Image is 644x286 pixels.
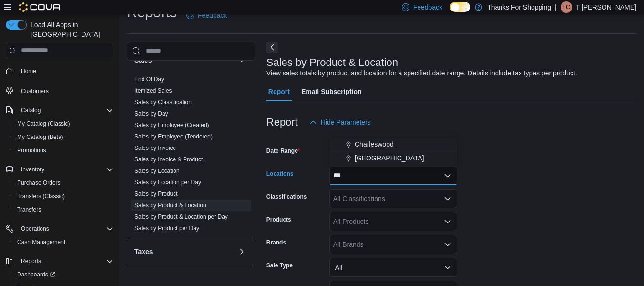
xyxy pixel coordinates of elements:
span: Inventory [21,166,44,173]
button: My Catalog (Classic) [10,117,117,130]
a: Sales by Employee (Tendered) [134,133,213,140]
button: Charleswood [329,138,457,151]
a: My Catalog (Classic) [13,118,74,129]
button: Close list of options [444,172,451,180]
button: Next [266,42,278,53]
button: Reports [2,254,117,268]
p: Thanks For Shopping [487,1,551,13]
p: T [PERSON_NAME] [576,1,636,13]
a: Sales by Classification [134,99,192,106]
button: Sales [236,54,247,66]
a: Sales by Employee (Created) [134,122,209,128]
button: Cash Management [10,235,117,249]
span: My Catalog (Beta) [13,131,113,143]
span: Charleswood [355,139,394,149]
a: Transfers [13,204,45,215]
a: Sales by Product per Day [134,225,199,232]
span: My Catalog (Classic) [17,120,70,127]
button: Inventory [2,163,117,176]
button: Reports [17,255,45,267]
img: Cova [19,2,61,12]
button: Transfers [10,203,117,216]
a: Sales by Product & Location [134,202,206,209]
button: [GEOGRAPHIC_DATA] [329,151,457,165]
button: Taxes [134,247,234,256]
button: Catalog [17,105,44,116]
span: Customers [21,87,49,95]
a: Home [17,65,40,77]
span: Sales by Invoice [134,144,176,152]
span: Email Subscription [301,82,362,101]
button: Catalog [2,104,117,117]
button: Purchase Orders [10,176,117,190]
span: TC [562,1,570,13]
span: [GEOGRAPHIC_DATA] [355,153,424,163]
a: Cash Management [13,236,69,248]
span: My Catalog (Classic) [13,118,113,129]
a: Feedback [183,6,231,25]
a: Promotions [13,145,50,156]
span: Itemized Sales [134,87,172,95]
label: Locations [266,170,294,178]
span: Cash Management [17,238,65,246]
div: Sales [127,74,255,238]
button: Open list of options [444,195,451,202]
button: Promotions [10,144,117,157]
span: Customers [17,85,113,96]
span: Operations [17,223,113,234]
span: Sales by Location per Day [134,179,201,186]
span: Feedback [413,2,442,12]
span: Sales by Product [134,190,178,198]
span: Promotions [13,145,113,156]
label: Classifications [266,193,307,201]
button: Open list of options [444,241,451,248]
h3: Taxes [134,247,153,256]
span: Report [268,82,290,101]
button: All [329,258,457,277]
span: Transfers (Classic) [17,192,65,200]
a: Sales by Invoice & Product [134,156,203,163]
span: Purchase Orders [17,179,61,187]
span: Dashboards [17,271,55,278]
a: Sales by Location [134,168,180,174]
label: Products [266,216,291,223]
a: My Catalog (Beta) [13,131,67,143]
label: Brands [266,239,286,246]
span: Inventory [17,164,113,175]
span: Dashboards [13,269,113,280]
a: Dashboards [13,269,59,280]
h3: Sales by Product & Location [266,57,398,68]
span: Catalog [21,106,41,114]
button: My Catalog (Beta) [10,130,117,144]
span: Sales by Employee (Tendered) [134,133,213,140]
div: Choose from the following options [329,138,457,165]
span: Load All Apps in [GEOGRAPHIC_DATA] [27,20,113,39]
span: Home [17,65,113,77]
a: Dashboards [10,268,117,281]
span: My Catalog (Beta) [17,133,63,141]
button: Inventory [17,164,48,175]
a: Sales by Invoice [134,145,176,151]
span: Hide Parameters [321,117,371,127]
button: Transfers (Classic) [10,190,117,203]
span: Sales by Product & Location per Day [134,213,228,221]
a: End Of Day [134,76,164,83]
div: View sales totals by product and location for a specified date range. Details include tax types p... [266,68,577,78]
p: | [555,1,557,13]
a: Purchase Orders [13,177,64,189]
button: Home [2,64,117,78]
button: Hide Parameters [306,113,375,132]
span: Home [21,67,36,75]
h3: Report [266,117,298,128]
span: Sales by Product per Day [134,224,199,232]
a: Customers [17,85,52,97]
a: Transfers (Classic) [13,191,69,202]
span: Purchase Orders [13,177,113,189]
span: Feedback [198,11,227,20]
span: Operations [21,225,49,233]
button: Taxes [236,246,247,257]
span: Sales by Product & Location [134,201,206,209]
